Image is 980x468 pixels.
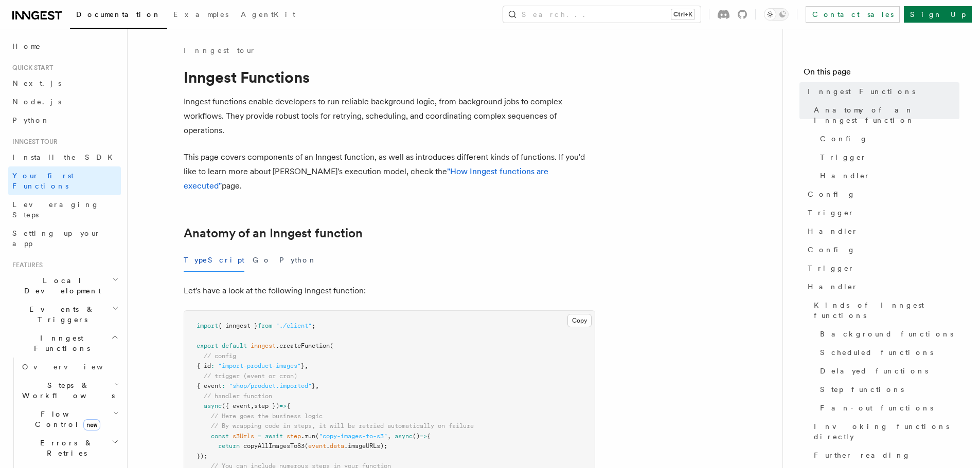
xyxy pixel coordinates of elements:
button: Flow Controlnew [18,405,121,434]
a: Trigger [804,203,959,222]
a: Kinds of Inngest functions [810,296,959,325]
button: Python [279,249,317,272]
h4: On this page [804,66,959,82]
span: { [287,402,290,409]
a: Inngest tour [184,45,256,55]
button: Errors & Retries [18,434,121,462]
span: Step functions [820,384,904,395]
button: Go [253,249,271,272]
button: Local Development [8,271,121,300]
span: Invoking functions directly [814,421,959,442]
a: AgentKit [235,3,301,28]
span: Further reading [814,450,911,460]
span: // handler function [204,392,272,400]
span: async [395,433,413,440]
button: Steps & Workflows [18,376,121,405]
span: s3Urls [233,433,254,440]
span: Anatomy of an Inngest function [814,105,959,125]
span: , [315,382,319,389]
a: Anatomy of an Inngest function [184,226,363,240]
span: .createFunction [276,342,330,349]
span: Flow Control [18,409,113,429]
span: Overview [22,363,128,371]
a: Config [804,185,959,203]
span: Your first Functions [12,172,74,190]
a: Handler [816,166,959,185]
span: Handler [808,282,858,292]
a: Documentation [70,3,167,29]
a: Your first Functions [8,166,121,195]
button: Copy [567,314,592,327]
span: new [83,419,100,430]
a: Anatomy of an Inngest function [810,101,959,129]
span: Quick start [8,64,53,72]
a: Overview [18,358,121,376]
span: Trigger [808,263,854,273]
span: const [211,433,229,440]
span: // By wrapping code in steps, it will be retried automatically on failure [211,422,474,429]
a: Scheduled functions [816,343,959,362]
a: Home [8,37,121,55]
span: Features [8,261,43,269]
span: Leveraging Steps [12,200,99,219]
a: Inngest Functions [804,82,959,101]
span: return [218,442,240,450]
span: // config [204,352,236,360]
span: "./client" [276,322,312,329]
span: ( [315,433,319,440]
p: Inngest functions enable developers to run reliable background logic, from background jobs to com... [184,95,595,138]
span: { event [197,382,222,389]
a: Sign Up [904,6,972,23]
span: copyAllImagesToS3 [243,442,305,450]
span: ( [305,442,308,450]
span: inngest [251,342,276,349]
span: // trigger (event or cron) [204,372,297,380]
span: Inngest tour [8,138,58,146]
button: TypeScript [184,249,244,272]
span: }); [197,453,207,460]
span: => [279,402,287,409]
span: Events & Triggers [8,304,112,325]
h1: Inngest Functions [184,68,595,86]
button: Inngest Functions [8,329,121,358]
span: await [265,433,283,440]
span: = [258,433,261,440]
span: Errors & Retries [18,438,112,458]
a: Config [816,129,959,148]
a: Delayed functions [816,362,959,380]
a: Handler [804,277,959,296]
span: ( [330,342,333,349]
a: Further reading [810,446,959,464]
span: Local Development [8,275,112,296]
span: // Here goes the business logic [211,413,323,420]
span: : [222,382,225,389]
span: export [197,342,218,349]
a: Examples [167,3,235,28]
span: "copy-images-to-s3" [319,433,387,440]
span: => [420,433,427,440]
a: Trigger [804,259,959,277]
span: Scheduled functions [820,347,933,358]
span: { [427,433,431,440]
span: } [312,382,315,389]
span: . [326,442,330,450]
a: Contact sales [806,6,900,23]
span: Trigger [808,208,854,218]
a: Python [8,111,121,129]
span: Install the SDK [12,153,119,161]
span: Background functions [820,329,953,339]
span: step }) [254,402,279,409]
span: data [330,442,344,450]
span: Python [12,116,50,124]
span: } [301,362,305,369]
span: Config [808,245,856,255]
a: Trigger [816,148,959,166]
span: Handler [808,226,858,236]
span: Inngest Functions [808,86,915,97]
span: Config [808,189,856,199]
span: Fan-out functions [820,403,933,413]
p: Let's have a look at the following Inngest function: [184,284,595,298]
a: Background functions [816,325,959,343]
span: event [308,442,326,450]
a: Next.js [8,74,121,92]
